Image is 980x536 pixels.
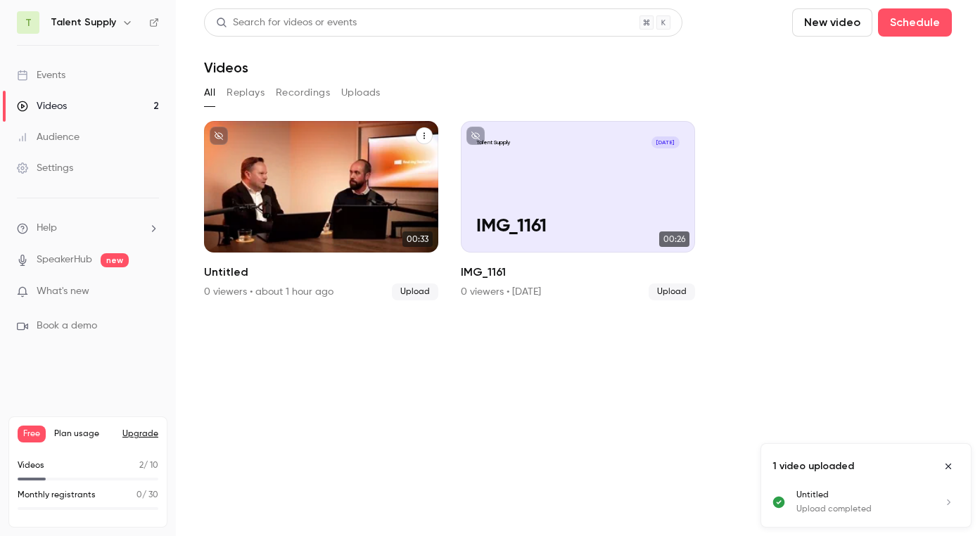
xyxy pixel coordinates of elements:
span: 2 [139,461,144,470]
button: Uploads [341,82,381,104]
button: Schedule [878,8,952,37]
button: Upgrade [122,428,158,440]
div: Settings [17,161,73,175]
div: Audience [17,130,79,144]
button: Close uploads list [937,455,960,478]
button: unpublished [466,127,485,145]
span: What's new [37,284,89,299]
span: Upload [649,283,695,300]
span: new [101,253,129,267]
h2: IMG_1161 [461,264,695,281]
span: Free [18,426,46,442]
p: 1 video uploaded [772,459,854,473]
div: Search for videos or events [216,15,357,30]
a: 00:33Untitled0 viewers • about 1 hour agoUpload [204,121,438,300]
li: help-dropdown-opener [17,221,159,236]
span: Upload [392,283,438,300]
p: Upload completed [796,503,926,516]
ul: Videos [204,121,952,300]
span: Book a demo [37,319,97,333]
a: UntitledUpload completed [796,489,960,516]
p: Talent Supply [476,139,510,146]
div: Events [17,68,65,82]
li: Untitled [204,121,438,300]
li: IMG_1161 [461,121,695,300]
section: Videos [204,8,952,528]
div: Videos [17,99,67,113]
button: unpublished [210,127,228,145]
button: Recordings [276,82,330,104]
h2: Untitled [204,264,438,281]
div: 0 viewers • about 1 hour ago [204,285,333,299]
h6: Talent Supply [51,15,116,30]
span: Help [37,221,57,236]
button: New video [792,8,872,37]
ul: Uploads list [761,489,971,527]
button: All [204,82,215,104]
span: T [25,15,32,30]
p: Untitled [796,489,926,502]
span: 00:33 [402,231,433,247]
a: Talent Supply[DATE]IMG_116100:26IMG_11610 viewers • [DATE]Upload [461,121,695,300]
iframe: Noticeable Trigger [142,286,159,298]
p: Monthly registrants [18,489,96,502]
span: 0 [136,491,142,499]
p: Videos [18,459,44,472]
span: [DATE] [651,136,679,148]
a: SpeakerHub [37,253,92,267]
button: Replays [227,82,265,104]
p: / 10 [139,459,158,472]
span: 00:26 [659,231,689,247]
span: Plan usage [54,428,114,440]
p: / 30 [136,489,158,502]
div: 0 viewers • [DATE] [461,285,541,299]
h1: Videos [204,59,248,76]
p: IMG_1161 [476,216,679,237]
